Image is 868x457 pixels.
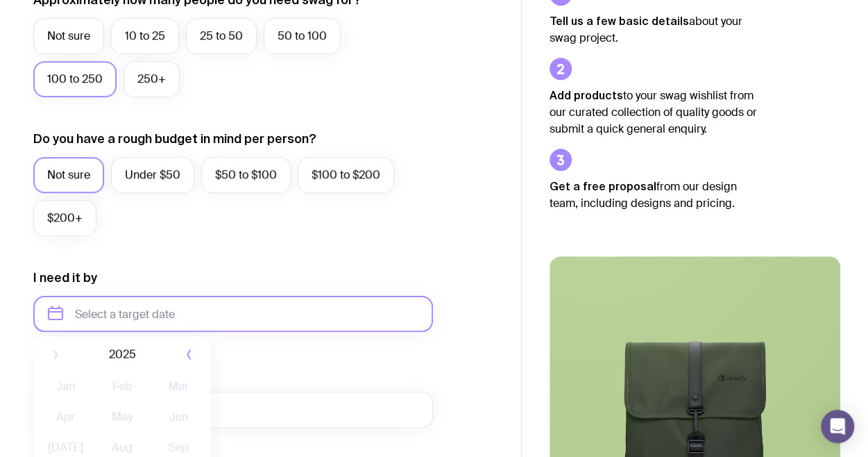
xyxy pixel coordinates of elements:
[33,157,104,193] label: Not sure
[40,403,91,431] button: Apr
[33,18,104,54] label: Not sure
[33,392,433,428] input: you@email.com
[264,18,341,54] label: 50 to 100
[550,87,758,138] p: to your swag wishlist from our curated collection of quality goods or submit a quick general enqu...
[201,157,291,193] label: $50 to $100
[33,131,316,147] label: Do you have a rough budget in mind per person?
[153,403,204,431] button: Jun
[33,296,433,332] input: Select a target date
[550,15,689,27] strong: Tell us a few basic details
[40,372,91,400] button: Jan
[33,269,97,286] label: I need it by
[550,180,656,192] strong: Get a free proposal
[111,157,194,193] label: Under $50
[186,18,257,54] label: 25 to 50
[111,18,179,54] label: 10 to 25
[109,346,136,363] span: 2025
[298,157,394,193] label: $100 to $200
[550,89,623,101] strong: Add products
[33,200,96,236] label: $200+
[821,410,854,443] div: Open Intercom Messenger
[96,372,147,400] button: Feb
[550,13,758,47] p: about your swag project.
[124,61,180,97] label: 250+
[96,403,147,431] button: May
[153,372,204,400] button: Mar
[550,178,758,212] p: from our design team, including designs and pricing.
[33,61,117,97] label: 100 to 250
